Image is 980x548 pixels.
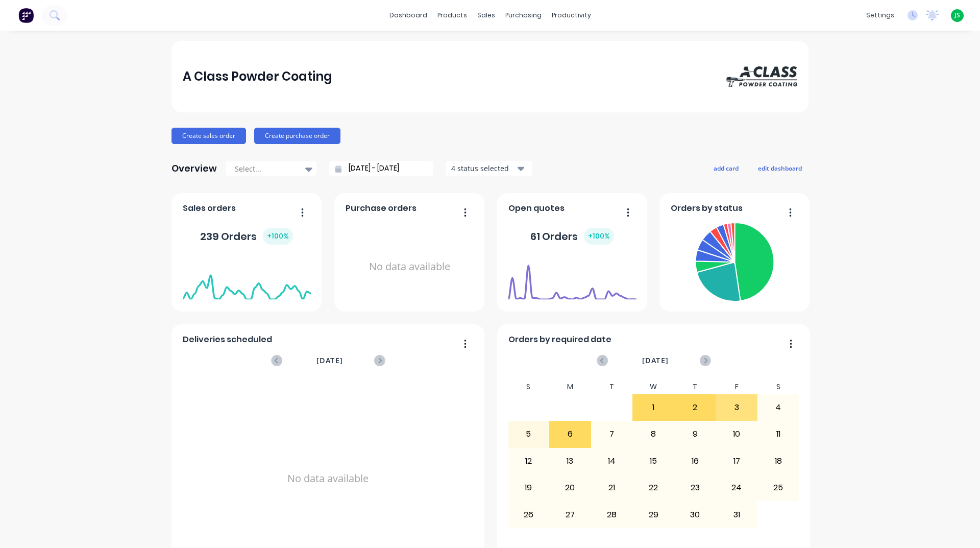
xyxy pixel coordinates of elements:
div: 23 [675,475,716,501]
div: 30 [675,502,716,527]
div: S [508,379,550,394]
div: 7 [592,421,632,447]
div: T [674,379,716,394]
div: T [591,379,633,394]
div: products [432,8,472,23]
div: 27 [550,502,591,527]
div: productivity [547,8,596,23]
div: 4 status selected [451,163,516,174]
div: 9 [675,421,716,447]
div: 61 Orders [530,228,614,245]
div: 12 [508,448,549,474]
div: S [757,379,799,394]
div: 21 [592,475,632,501]
button: Create purchase order [254,128,340,144]
div: 1 [633,395,674,420]
div: 8 [633,421,674,447]
div: + 100 % [584,228,614,245]
div: 16 [675,448,716,474]
div: 25 [758,475,799,501]
span: Deliveries scheduled [183,333,272,346]
div: 6 [550,421,591,447]
div: settings [861,8,899,23]
div: M [549,379,591,394]
div: purchasing [500,8,547,23]
div: 29 [633,502,674,527]
button: 4 status selected [446,161,532,176]
div: A Class Powder Coating [183,66,332,87]
div: 5 [508,421,549,447]
div: F [716,379,757,394]
div: 22 [633,475,674,501]
div: 31 [716,502,757,527]
div: sales [472,8,500,23]
span: Orders by status [671,202,743,215]
img: Factory [18,8,34,23]
div: 24 [716,475,757,501]
a: dashboard [384,8,432,23]
div: 10 [716,421,757,447]
button: Create sales order [171,128,246,144]
button: edit dashboard [751,161,808,175]
div: 13 [550,448,591,474]
div: 4 [758,395,799,420]
span: Purchase orders [346,202,416,215]
span: Sales orders [183,202,236,215]
div: 15 [633,448,674,474]
div: 2 [675,395,716,420]
img: A Class Powder Coating [726,66,797,87]
span: [DATE] [316,355,343,366]
div: 17 [716,448,757,474]
div: 3 [716,395,757,420]
div: 11 [758,421,799,447]
div: W [632,379,674,394]
span: Open quotes [508,202,565,215]
div: 239 Orders [200,228,293,245]
div: 18 [758,448,799,474]
div: No data available [346,219,474,315]
div: Overview [171,158,217,179]
div: 14 [592,448,632,474]
span: [DATE] [642,355,669,366]
div: 28 [592,502,632,527]
div: 26 [508,502,549,527]
div: + 100 % [263,228,293,245]
div: 19 [508,475,549,501]
button: add card [707,161,745,175]
div: 20 [550,475,591,501]
span: JS [954,11,960,20]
